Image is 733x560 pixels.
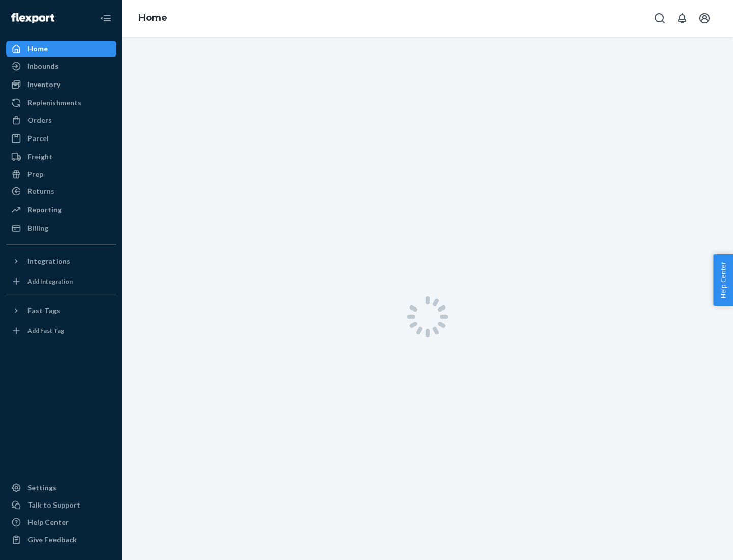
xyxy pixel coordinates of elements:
div: Prep [27,169,43,179]
a: Reporting [6,202,116,218]
button: Integrations [6,253,116,269]
div: Freight [27,152,52,162]
a: Home [138,12,167,23]
button: Open Search Box [650,8,670,29]
a: Settings [6,480,116,496]
div: Add Integration [27,277,73,286]
div: Inbounds [27,61,59,71]
div: Add Fast Tag [27,326,64,335]
div: Orders [27,115,52,125]
div: Fast Tags [27,305,60,316]
a: Replenishments [6,95,116,111]
a: Freight [6,149,116,165]
div: Returns [27,186,54,197]
a: Prep [6,166,116,182]
a: Returns [6,183,116,200]
button: Fast Tags [6,302,116,319]
a: Add Integration [6,273,116,290]
div: Settings [27,483,57,493]
div: Help Center [27,517,69,527]
a: Inbounds [6,58,116,74]
div: Talk to Support [27,500,80,510]
button: Close Navigation [96,8,116,29]
a: Home [6,41,116,57]
div: Integrations [27,256,70,266]
div: Reporting [27,205,62,215]
div: Inventory [27,79,60,90]
a: Inventory [6,76,116,93]
img: Flexport logo [11,13,54,23]
div: Parcel [27,133,49,144]
a: Add Fast Tag [6,323,116,339]
div: Home [27,44,48,54]
a: Parcel [6,130,116,147]
a: Orders [6,112,116,128]
button: Help Center [713,254,733,306]
ol: breadcrumbs [130,4,176,33]
button: Give Feedback [6,531,116,548]
div: Give Feedback [27,535,77,545]
div: Billing [27,223,48,233]
a: Help Center [6,514,116,530]
button: Open notifications [672,8,692,29]
a: Talk to Support [6,497,116,513]
a: Billing [6,220,116,236]
div: Replenishments [27,98,81,108]
button: Open account menu [694,8,715,29]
